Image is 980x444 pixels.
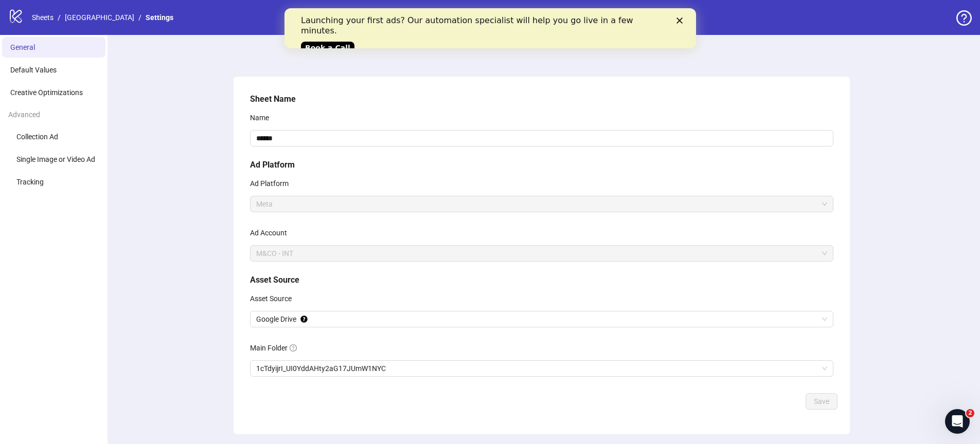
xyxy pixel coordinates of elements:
[16,33,70,46] a: Book a Call
[250,274,833,286] h5: Asset Source
[250,290,298,307] label: Asset Source
[256,311,827,327] span: Google Drive
[138,12,141,23] li: /
[299,314,309,324] div: Tooltip anchor
[250,130,833,146] input: Name
[58,12,61,23] li: /
[10,66,57,74] span: Default Values
[256,361,827,376] span: 1cTdyijrI_UI0YddAHty2aG17JUmW1NYC
[945,409,970,434] iframe: Intercom live chat
[30,12,56,23] a: Sheets
[256,196,827,212] span: Meta
[10,43,35,51] span: General
[250,93,833,105] h5: Sheet Name
[16,178,44,186] span: Tracking
[290,344,297,351] span: question-circle
[806,393,838,410] button: Save
[144,12,175,23] a: Settings
[392,9,402,15] div: Close
[250,175,295,192] label: Ad Platform
[966,409,974,417] span: 2
[250,159,833,171] h5: Ad Platform
[16,155,95,163] span: Single Image or Video Ad
[256,246,827,261] span: M&CO - INT
[956,10,972,26] span: question-circle
[63,12,136,23] a: [GEOGRAPHIC_DATA]
[284,8,696,48] iframe: Intercom live chat banner
[10,88,83,97] span: Creative Optimizations
[250,225,294,241] label: Ad Account
[16,133,58,141] span: Collection Ad
[250,340,304,356] label: Main Folder
[250,109,276,126] label: Name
